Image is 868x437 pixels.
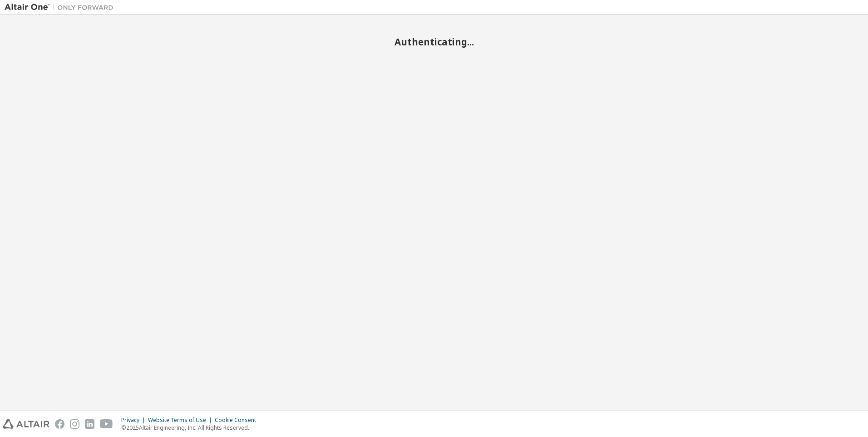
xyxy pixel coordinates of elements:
[70,419,79,429] img: instagram.svg
[215,417,261,424] div: Cookie Consent
[3,419,49,429] img: altair_logo.svg
[5,3,118,12] img: Altair One
[121,424,261,432] p: © 2025 Altair Engineering, Inc. All Rights Reserved.
[100,419,113,429] img: youtube.svg
[121,417,148,424] div: Privacy
[148,417,215,424] div: Website Terms of Use
[85,419,94,429] img: linkedin.svg
[55,419,64,429] img: facebook.svg
[5,36,863,48] h2: Authenticating...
